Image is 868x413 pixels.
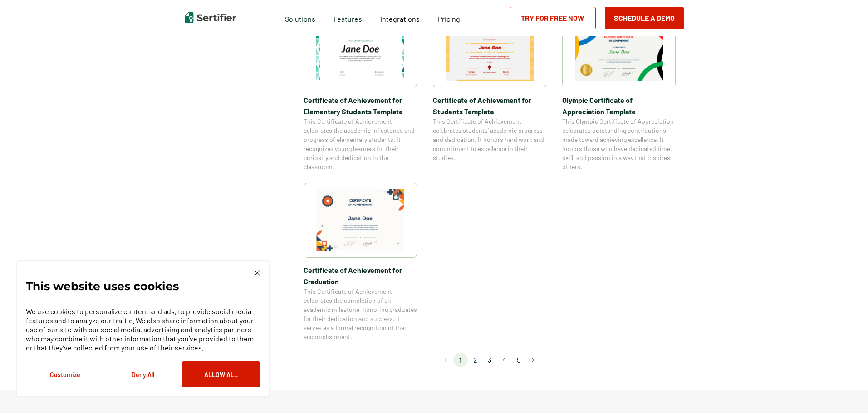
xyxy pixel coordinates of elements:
[605,7,684,29] button: Schedule a Demo
[446,19,534,81] img: Certificate of Achievement for Students Template
[482,353,497,367] li: page 3
[497,353,511,367] li: page 4
[182,361,260,387] button: Allow All
[526,353,540,367] button: Go to next page
[304,13,417,171] a: Certificate of Achievement for Elementary Students TemplateCertificate of Achievement for Element...
[510,7,596,29] a: Try for Free Now
[26,307,260,352] p: We use cookies to personalize content and ads, to provide social media features and to analyze ou...
[380,12,420,24] a: Integrations
[433,117,546,162] span: This Certificate of Achievement celebrates students’ academic progress and dedication. It honors ...
[104,361,182,387] button: Deny All
[26,282,179,291] p: This website uses cookies
[316,19,404,81] img: Certificate of Achievement for Elementary Students Template
[439,353,453,367] button: Go to previous page
[823,369,868,413] iframe: Chat Widget
[562,13,676,171] a: Olympic Certificate of Appreciation​ TemplateOlympic Certificate of Appreciation​ TemplateThis Ol...
[433,94,546,117] span: Certificate of Achievement for Students Template
[575,19,663,81] img: Olympic Certificate of Appreciation​ Template
[26,361,104,387] button: Customize
[285,12,315,24] span: Solutions
[433,13,546,171] a: Certificate of Achievement for Students TemplateCertificate of Achievement for Students TemplateT...
[316,189,404,251] img: Certificate of Achievement for Graduation
[562,117,676,171] span: This Olympic Certificate of Appreciation celebrates outstanding contributions made toward achievi...
[304,264,417,287] span: Certificate of Achievement for Graduation
[453,353,468,367] li: page 1
[304,117,417,171] span: This Certificate of Achievement celebrates the academic milestones and progress of elementary stu...
[304,94,417,117] span: Certificate of Achievement for Elementary Students Template
[304,287,417,341] span: This Certificate of Achievement celebrates the completion of an academic milestone, honoring grad...
[185,12,236,23] img: Sertifier | Digital Credentialing Platform
[511,353,526,367] li: page 5
[468,353,482,367] li: page 2
[304,183,417,341] a: Certificate of Achievement for GraduationCertificate of Achievement for GraduationThis Certificat...
[255,270,260,276] img: Cookie Popup Close
[438,15,460,23] span: Pricing
[333,12,362,24] span: Features
[438,12,460,24] a: Pricing
[380,15,420,23] span: Integrations
[562,94,676,117] span: Olympic Certificate of Appreciation​ Template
